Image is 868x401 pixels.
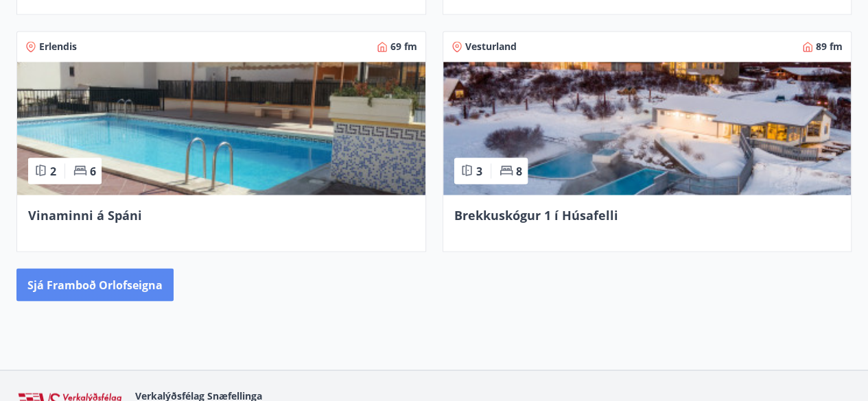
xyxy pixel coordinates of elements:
span: Brekkuskógur 1 í Húsafelli [454,206,618,223]
span: 3 [476,163,482,178]
span: 89 fm [816,40,843,53]
span: Vesturland [465,40,517,53]
span: 69 fm [390,40,417,53]
button: Sjá framboð orlofseigna [16,268,174,301]
span: Vinaminni á Spáni [28,206,142,223]
span: 8 [516,163,522,178]
img: Paella dish [17,62,425,195]
span: Erlendis [39,40,77,53]
span: 6 [90,163,96,178]
span: 2 [50,163,56,178]
img: Paella dish [443,62,852,195]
